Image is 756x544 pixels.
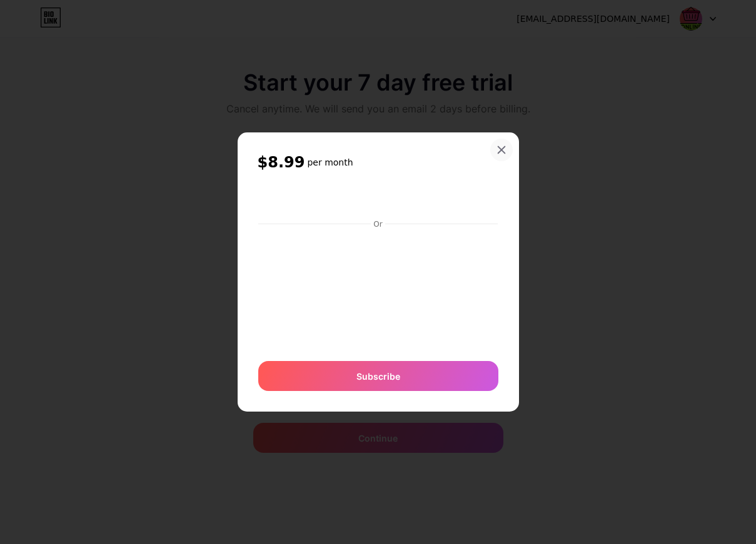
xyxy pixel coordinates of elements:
[307,156,353,169] h6: per month
[356,370,400,383] span: Subscribe
[371,219,385,229] div: Or
[258,152,305,172] span: $8.99
[258,185,498,215] iframe: Cadre de bouton sécurisé pour le paiement
[256,230,501,349] iframe: Cadre de saisie sécurisé pour le paiement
